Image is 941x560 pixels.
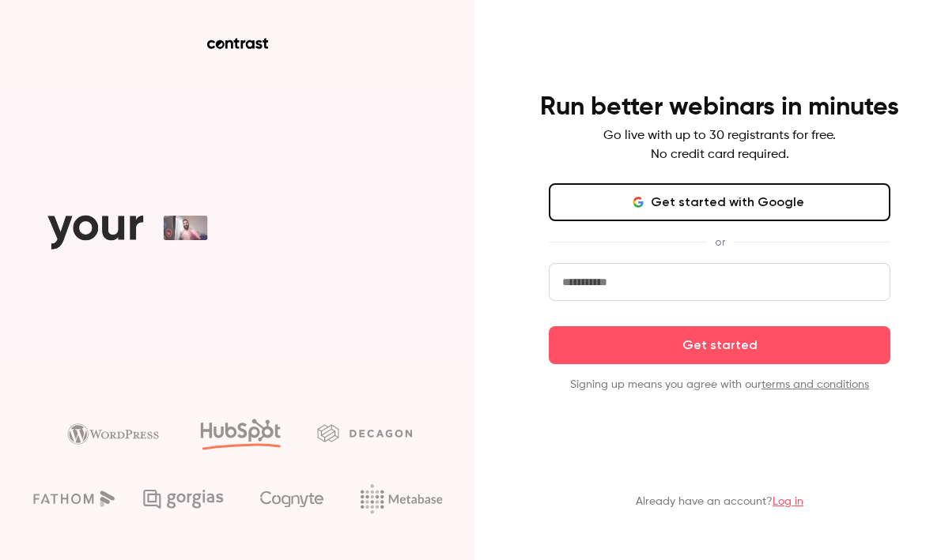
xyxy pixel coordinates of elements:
span: or [707,234,733,250]
a: Log in [773,496,803,507]
button: Get started [549,326,890,364]
img: decagon [317,424,412,442]
h4: Run better webinars in minutes [540,92,899,123]
a: terms and conditions [761,379,869,390]
p: Already have an account? [636,494,803,509]
p: Go live with up to 30 registrants for free. No credit card required. [603,126,836,164]
button: Get started with Google [549,183,890,221]
p: Signing up means you agree with our [549,377,890,393]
